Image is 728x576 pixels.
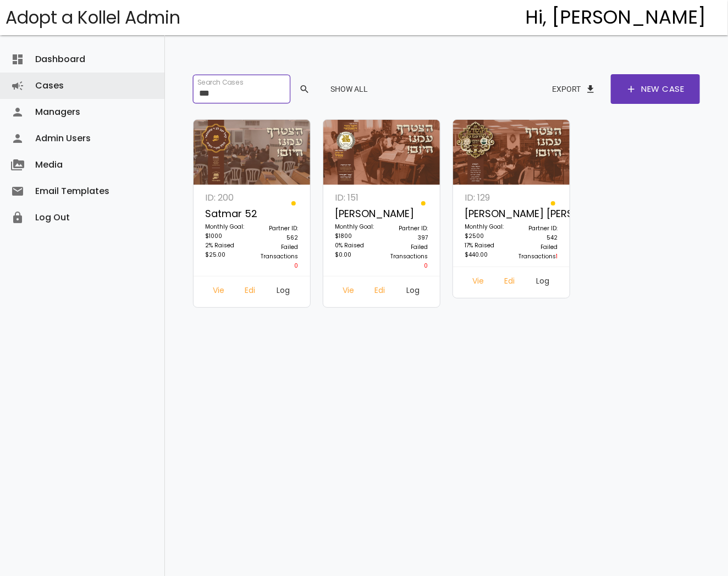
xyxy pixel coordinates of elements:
a: Partner ID: 397 Failed Transactions0 [382,190,434,276]
a: Log In [264,282,301,302]
p: Monthly Goal: $2500 [465,222,505,241]
i: person [11,125,24,152]
a: Edit [365,282,394,302]
p: [PERSON_NAME] [PERSON_NAME] [465,206,505,223]
span: 0 [424,262,428,270]
p: Satmar 52 [206,206,246,223]
i: email [11,178,24,204]
a: View [461,273,494,292]
p: 0% Raised $0.00 [335,241,376,259]
img: Us63AqiCjS.BSnk2uHoOa.jpg [323,120,440,185]
p: [PERSON_NAME] [335,206,376,223]
p: Partner ID: 562 [258,224,298,242]
p: Failed Transactions [388,242,428,270]
p: Monthly Goal: $1800 [335,222,376,241]
a: Partner ID: 542 Failed Transactions1 [511,190,564,267]
a: Edit [235,282,264,302]
p: Failed Transactions [517,242,558,261]
a: Partner ID: 562 Failed Transactions0 [252,190,305,276]
p: Monthly Goal: $1000 [206,222,246,241]
i: person [11,99,24,125]
p: ID: 200 [206,190,246,205]
span: 1 [556,252,558,261]
a: Log In [524,273,561,292]
span: file_download [586,79,597,99]
p: ID: 129 [465,190,505,205]
a: ID: 129 [PERSON_NAME] [PERSON_NAME] Monthly Goal: $2500 17% Raised $440.00 [459,190,511,265]
a: View [202,282,235,302]
a: Log In [394,282,431,302]
i: campaign [11,73,24,99]
button: Show All [322,79,377,99]
a: addNew Case [611,74,700,104]
span: 0 [295,262,299,270]
p: Failed Transactions [258,242,298,270]
span: add [626,74,637,104]
i: dashboard [11,46,24,73]
p: 2% Raised $25.00 [206,241,246,259]
i: lock [11,204,24,231]
span: search [299,79,310,99]
img: 9QO1C0RAcm.i3hCK9DrbX.jpg [453,120,570,185]
a: ID: 200 Satmar 52 Monthly Goal: $1000 2% Raised $25.00 [199,190,252,265]
a: ID: 151 [PERSON_NAME] Monthly Goal: $1800 0% Raised $0.00 [329,190,382,265]
button: Exportfile_download [544,79,605,99]
a: View [332,282,365,302]
h4: Hi, [PERSON_NAME] [525,7,706,28]
p: Partner ID: 397 [388,224,428,242]
p: 17% Raised $440.00 [465,241,505,259]
p: Partner ID: 542 [517,224,558,242]
button: search [290,79,317,99]
a: Edit [494,273,524,292]
img: 2t6wBO0EyP.3vOAbgmFp6.jpg [194,120,310,185]
p: ID: 151 [335,190,376,205]
i: perm_media [11,152,24,178]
